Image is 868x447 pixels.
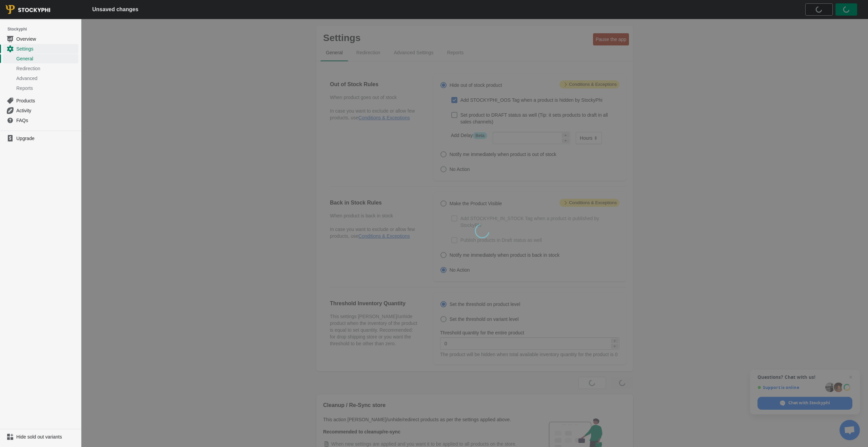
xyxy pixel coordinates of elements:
[7,26,81,33] span: Stockyphi
[3,105,78,115] a: Activity
[16,433,77,440] span: Hide sold out variants
[3,34,78,44] a: Overview
[3,44,78,54] a: Settings
[16,55,77,62] span: General
[3,73,78,83] a: Advanced
[16,97,77,104] span: Products
[16,36,77,42] span: Overview
[3,63,78,73] a: Redirection
[16,85,77,92] span: Reports
[16,117,77,124] span: FAQs
[3,96,78,105] a: Products
[3,83,78,93] a: Reports
[3,134,78,143] a: Upgrade
[16,75,77,82] span: Advanced
[3,432,78,442] a: Hide sold out variants
[92,5,138,14] h2: Unsaved changes
[3,54,78,63] a: General
[16,107,77,114] span: Activity
[3,115,78,125] a: FAQs
[16,135,77,142] span: Upgrade
[16,65,77,72] span: Redirection
[16,45,77,52] span: Settings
